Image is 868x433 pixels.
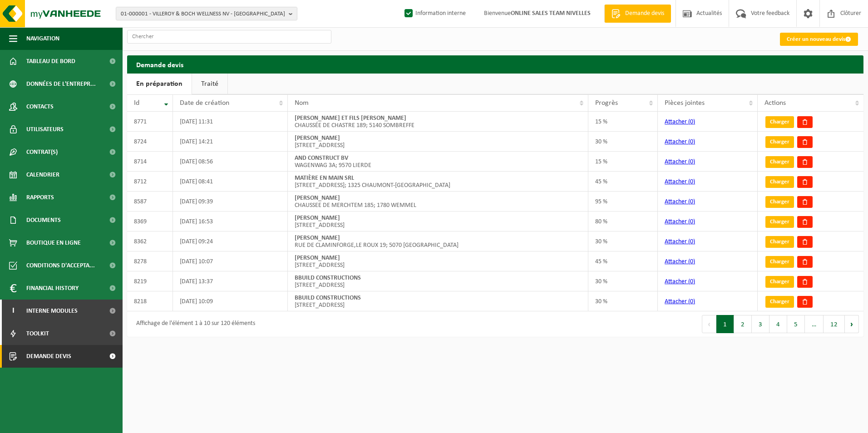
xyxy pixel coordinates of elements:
[665,99,705,107] span: Pièces jointes
[127,212,173,231] td: 8369
[26,95,54,118] span: Contacts
[769,315,787,333] button: 4
[787,315,805,333] button: 5
[173,231,288,251] td: [DATE] 09:24
[192,74,227,94] a: Traité
[295,155,348,162] strong: AND CONSTRUCT BV
[26,163,59,186] span: Calendrier
[690,118,693,125] span: 0
[127,192,173,212] td: 8587
[26,50,75,73] span: Tableau de bord
[765,276,794,288] a: Charger
[173,251,288,271] td: [DATE] 10:07
[805,315,824,333] span: …
[702,315,716,333] button: Previous
[765,236,794,248] a: Charger
[26,231,81,254] span: Boutique en ligne
[127,30,331,44] input: Chercher
[588,251,658,271] td: 45 %
[127,74,192,94] a: En préparation
[288,172,588,192] td: [STREET_ADDRESS]; 1325 CHAUMONT-[GEOGRAPHIC_DATA]
[765,216,794,228] a: Charger
[295,195,340,202] strong: [PERSON_NAME]
[134,99,139,107] span: Id
[288,231,588,251] td: RUE DE CLAMINFORGE,LE ROUX 19; 5070 [GEOGRAPHIC_DATA]
[588,152,658,172] td: 15 %
[26,73,96,95] span: Données de l'entrepr...
[295,99,309,107] span: Nom
[665,298,695,305] a: Attacher (0)
[180,99,229,107] span: Date de création
[288,152,588,172] td: WAGENWAG 3A; 9570 LIERDE
[665,218,695,225] a: Attacher (0)
[595,99,618,107] span: Progrès
[9,300,17,322] span: I
[665,198,695,205] a: Attacher (0)
[295,135,340,142] strong: [PERSON_NAME]
[132,316,255,332] div: Affichage de l'élément 1 à 10 sur 120 éléments
[765,176,794,188] a: Charger
[288,291,588,311] td: [STREET_ADDRESS]
[127,231,173,251] td: 8362
[288,192,588,212] td: CHAUSSEE DE MERCHTEM 185; 1780 WEMMEL
[295,215,340,221] strong: [PERSON_NAME]
[665,118,695,125] a: Attacher (0)
[765,296,794,308] a: Charger
[173,172,288,192] td: [DATE] 08:41
[295,255,340,261] strong: [PERSON_NAME]
[173,192,288,212] td: [DATE] 09:39
[288,132,588,152] td: [STREET_ADDRESS]
[734,315,752,333] button: 2
[26,27,59,50] span: Navigation
[690,258,693,265] span: 0
[173,212,288,231] td: [DATE] 16:53
[588,212,658,231] td: 80 %
[765,116,794,128] a: Charger
[690,138,693,145] span: 0
[588,172,658,192] td: 45 %
[26,186,54,209] span: Rapports
[511,10,591,17] strong: ONLINE SALES TEAM NIVELLES
[127,291,173,311] td: 8218
[173,152,288,172] td: [DATE] 08:56
[173,271,288,291] td: [DATE] 13:37
[665,178,695,185] a: Attacher (0)
[127,55,863,73] h2: Demande devis
[690,198,693,205] span: 0
[173,112,288,132] td: [DATE] 11:31
[26,277,79,300] span: Financial History
[764,99,786,107] span: Actions
[288,112,588,132] td: CHAUSSÉE DE CHASTRE 189; 5140 SOMBREFFE
[26,300,78,322] span: Interne modules
[845,315,859,333] button: Next
[588,192,658,212] td: 95 %
[127,132,173,152] td: 8724
[26,345,71,368] span: Demande devis
[690,158,693,165] span: 0
[765,136,794,148] a: Charger
[127,271,173,291] td: 8219
[116,7,297,20] button: 01-000001 - VILLEROY & BOCH WELLNESS NV - [GEOGRAPHIC_DATA]
[127,152,173,172] td: 8714
[765,196,794,208] a: Charger
[780,33,858,46] a: Créer un nouveau devis
[588,271,658,291] td: 30 %
[121,7,285,21] span: 01-000001 - VILLEROY & BOCH WELLNESS NV - [GEOGRAPHIC_DATA]
[26,254,95,277] span: Conditions d'accepta...
[295,275,361,281] strong: BBUILD CONSTRUCTIONS
[623,9,666,18] span: Demande devis
[173,291,288,311] td: [DATE] 10:09
[752,315,769,333] button: 3
[665,258,695,265] a: Attacher (0)
[690,238,693,245] span: 0
[26,322,49,345] span: Toolkit
[127,172,173,192] td: 8712
[765,256,794,268] a: Charger
[295,115,406,122] strong: [PERSON_NAME] ET FILS [PERSON_NAME]
[295,235,340,241] strong: [PERSON_NAME]
[288,251,588,271] td: [STREET_ADDRESS]
[295,175,354,182] strong: MATIÈRE EN MAIN SRL
[716,315,734,333] button: 1
[26,209,61,231] span: Documents
[665,158,695,165] a: Attacher (0)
